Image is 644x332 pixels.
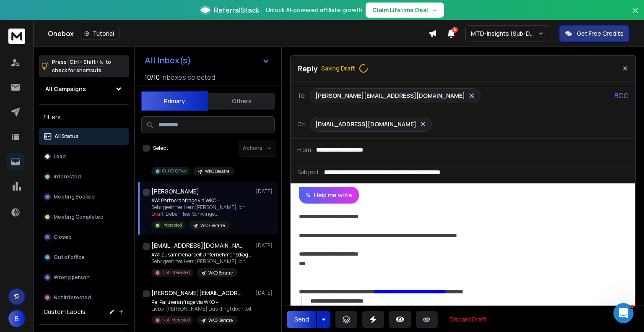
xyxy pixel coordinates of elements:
span: Ctrl + Shift + k [68,57,104,67]
p: Interested [162,222,182,228]
p: Interested [54,173,81,180]
div: Onebox [48,28,428,39]
button: B [8,310,25,327]
span: ReferralStack [214,5,259,15]
p: Reply [297,63,318,74]
h1: All Campaigns [45,85,86,93]
p: AW: Zusammenarbeit Unternehmensdiagnostik? [151,251,252,258]
button: Help me write [299,187,359,204]
p: WKO Beratre [208,270,233,276]
p: AW: Partneranfrage via WKO – [151,197,246,204]
h1: [EMAIL_ADDRESS][DOMAIN_NAME] [151,241,244,250]
button: Lead [39,148,129,165]
span: Saving Draft [321,63,370,73]
p: WKO Beratre [205,168,229,175]
p: Closed [54,234,72,241]
p: Lieber [PERSON_NAME] Das klingt doch toll [151,306,251,312]
p: Subject: [297,168,321,176]
span: 10 / 10 [145,72,160,82]
p: All Status [55,133,78,140]
p: Not Interested [162,317,190,323]
button: All Campaigns [39,81,129,97]
p: From: [297,146,313,154]
p: Meeting Booked [54,193,95,200]
h3: Custom Labels [44,308,86,316]
button: Claim Lifetime Deal→ [366,3,444,18]
p: Out Of Office [162,168,187,174]
h3: Filters [39,111,129,123]
h1: [PERSON_NAME] [151,187,199,196]
p: Unlock AI-powered affiliate growth [266,6,362,14]
p: Cc: [297,120,306,128]
button: Get Free Credits [559,25,629,42]
button: Out of office [39,249,129,266]
p: [DATE] [256,290,275,296]
p: [DATE] [256,242,275,249]
p: Sehr geehrter Herr [PERSON_NAME], ich [151,204,246,211]
p: MTD-Insights (Sub-Domains) [471,29,538,38]
p: Not Interested [162,269,190,276]
button: Tutorial [79,28,119,39]
button: All Inbox(s) [138,52,276,69]
iframe: Intercom live chat [613,303,634,323]
p: WKO Beratre [200,222,225,229]
p: Press to check for shortcuts. [52,58,111,75]
p: Get Free Credits [577,29,623,38]
p: Meeting Completed [54,214,104,220]
p: Sehr geehrter Herr [PERSON_NAME], ich [151,258,252,265]
button: Closed [39,229,129,246]
p: To: [297,91,306,100]
p: [DATE] [256,188,275,195]
button: Wrong person [39,269,129,286]
label: Select [153,145,168,152]
p: Out of office [54,254,85,261]
button: Primary [141,91,208,111]
p: WKO Beratre [208,317,233,324]
p: Re: Partneranfrage via WKO – [151,299,251,306]
p: Lead [54,153,66,160]
p: [EMAIL_ADDRESS][DOMAIN_NAME] [315,120,416,128]
button: Close banner [630,5,641,25]
span: Lieber Heer Schwinge ... [166,210,218,217]
span: Draft: [151,210,165,217]
button: Meeting Completed [39,209,129,225]
button: Interested [39,168,129,185]
span: → [431,6,437,14]
p: Not Interested [54,294,91,301]
p: Wrong person [54,274,90,281]
button: Not Interested [39,289,129,306]
h1: [PERSON_NAME][EMAIL_ADDRESS][DOMAIN_NAME] [151,289,244,297]
p: [PERSON_NAME][EMAIL_ADDRESS][DOMAIN_NAME] [315,91,465,100]
button: Others [208,92,275,110]
p: BCC [614,91,628,101]
button: Send [287,311,316,328]
span: 6 [452,27,458,33]
button: Meeting Booked [39,188,129,205]
button: Discard Draft [443,311,493,328]
button: All Status [39,128,129,145]
h1: All Inbox(s) [145,56,191,65]
h3: Inboxes selected [161,72,215,82]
